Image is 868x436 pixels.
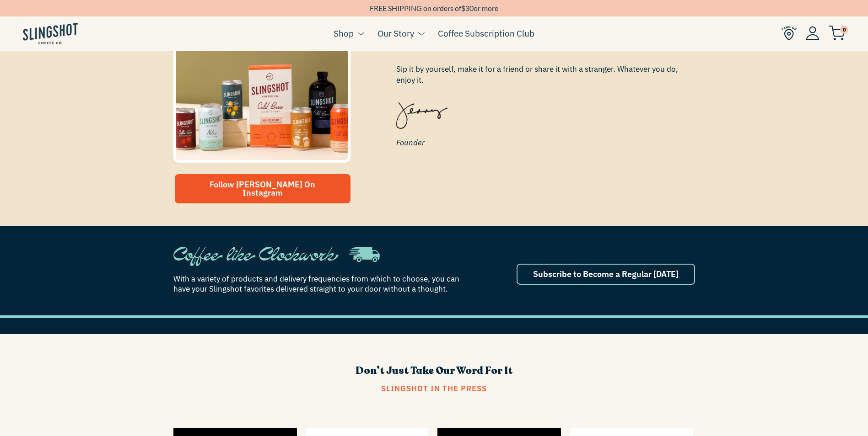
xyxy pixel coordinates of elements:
[782,26,797,41] img: Find Us
[372,385,496,392] a: slingshot in the Press
[533,269,679,279] span: Subscribe to Become a Regular [DATE]
[210,179,315,198] span: Follow [PERSON_NAME] On Instagram
[377,27,414,40] a: Our Story
[829,28,845,39] a: 0
[381,383,487,393] span: slingshot in the Press
[465,4,474,12] span: 30
[175,174,351,203] a: Follow [PERSON_NAME] On Instagram
[173,43,351,163] img: familymobile-1635980904423_376x.jpg
[461,4,465,12] span: $
[356,364,513,378] span: Don’t Just Take Our Word For It
[517,264,695,285] a: Subscribe to Become a Regular [DATE]
[173,247,380,266] img: regulartruck-1636567075522.svg
[396,137,695,149] span: Founder
[806,26,819,40] img: Account
[396,93,447,129] img: jennysig-1635968069213_112x.png
[840,26,848,34] span: 0
[334,27,354,40] a: Shop
[829,26,845,41] img: cart
[173,274,472,294] span: With a variety of products and delivery frequencies from which to choose, you can have your Sling...
[438,27,534,40] a: Coffee Subscription Club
